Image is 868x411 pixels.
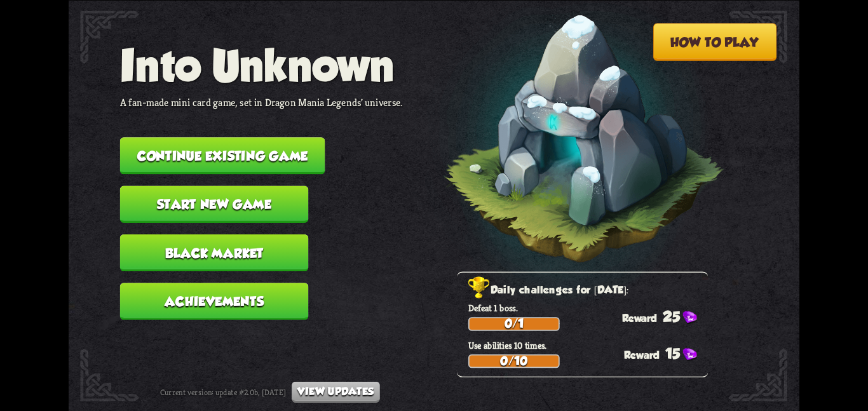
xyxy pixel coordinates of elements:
p: A fan-made mini card game, set in Dragon Mania Legends' universe. [120,95,403,109]
button: View updates [292,381,379,402]
button: Continue existing game [120,137,325,174]
div: Current version: update #2.0b, [DATE] [160,381,380,402]
p: Defeat 1 boss. [468,302,708,314]
p: Use abilities 10 times. [468,339,708,351]
img: Golden_Trophy_Icon.png [468,276,491,299]
div: 25 [622,308,709,325]
button: Achievements [120,283,309,320]
button: Black Market [120,234,309,271]
button: How to play [653,23,777,60]
div: 15 [624,345,708,361]
h2: Daily challenges for [DATE]: [468,281,708,299]
div: 0/10 [470,355,559,367]
div: 0/1 [470,318,559,330]
button: Start new game [120,185,309,222]
h1: Into Unknown [120,40,403,90]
